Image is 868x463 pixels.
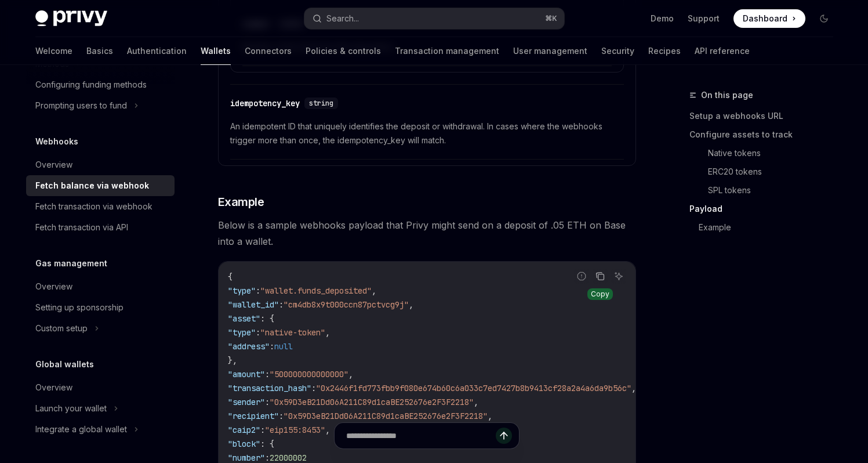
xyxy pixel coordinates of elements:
[372,285,376,296] span: ,
[326,12,359,26] div: Search...
[270,341,274,352] span: :
[279,411,284,421] span: :
[279,299,284,310] span: :
[651,13,674,24] a: Demo
[26,217,175,238] a: Fetch transaction via API
[488,411,492,421] span: ,
[127,37,187,65] a: Authentication
[35,37,72,65] a: Welcome
[35,158,72,172] div: Overview
[593,269,608,284] button: Copy the contents from the code block
[35,256,107,270] h5: Gas management
[228,397,265,407] span: "sender"
[265,397,270,407] span: :
[245,37,292,65] a: Connectors
[815,9,833,28] button: Toggle dark mode
[695,37,750,65] a: API reference
[284,299,409,310] span: "cm4db8x9t000ccn87pctvcg9j"
[26,276,175,297] a: Overview
[708,181,842,200] a: SPL tokens
[260,313,274,324] span: : {
[306,37,381,65] a: Policies & controls
[270,369,348,379] span: "500000000000000"
[35,422,127,436] div: Integrate a global wallet
[270,397,474,407] span: "0x59D3eB21Dd06A211C89d1caBE252676e2F3F2218"
[316,383,631,393] span: "0x2446f1fd773fbb9f080e674b60c6a033c7ed7427b8b9413cf28a2a4a6da9b56c"
[256,285,260,296] span: :
[35,301,124,314] div: Setting up sponsorship
[26,297,175,318] a: Setting up sponsorship
[708,144,842,162] a: Native tokens
[26,196,175,217] a: Fetch transaction via webhook
[545,14,557,23] span: ⌘ K
[26,175,175,196] a: Fetch balance via webhook
[35,135,78,149] h5: Webhooks
[513,37,587,65] a: User management
[228,272,233,282] span: {
[743,13,787,24] span: Dashboard
[228,383,311,393] span: "transaction_hash"
[35,220,128,234] div: Fetch transaction via API
[35,179,149,193] div: Fetch balance via webhook
[35,10,107,27] img: dark logo
[26,74,175,95] a: Configuring funding methods
[689,200,842,218] a: Payload
[201,37,231,65] a: Wallets
[648,37,681,65] a: Recipes
[228,341,270,352] span: "address"
[304,8,564,29] button: Search...⌘K
[733,9,805,28] a: Dashboard
[218,217,636,249] span: Below is a sample webhooks payload that Privy might send on a deposit of .05 ETH on Base into a w...
[35,321,88,335] div: Custom setup
[688,13,720,24] a: Support
[601,37,634,65] a: Security
[309,99,333,108] span: string
[311,383,316,393] span: :
[228,355,237,366] span: },
[35,99,127,113] div: Prompting users to fund
[587,288,613,300] div: Copy
[35,280,72,294] div: Overview
[26,154,175,175] a: Overview
[284,411,488,421] span: "0x59D3eB21Dd06A211C89d1caBE252676e2F3F2218"
[228,411,279,421] span: "recipient"
[611,269,626,284] button: Ask AI
[325,327,330,338] span: ,
[35,200,152,214] div: Fetch transaction via webhook
[395,37,499,65] a: Transaction management
[474,397,478,407] span: ,
[228,313,260,324] span: "asset"
[26,377,175,398] a: Overview
[631,383,636,393] span: ,
[260,327,325,338] span: "native-token"
[228,369,265,379] span: "amount"
[228,285,256,296] span: "type"
[86,37,113,65] a: Basics
[348,369,353,379] span: ,
[35,401,107,415] div: Launch your wallet
[701,88,753,102] span: On this page
[409,299,413,310] span: ,
[260,285,372,296] span: "wallet.funds_deposited"
[689,107,842,125] a: Setup a webhooks URL
[689,125,842,144] a: Configure assets to track
[35,381,72,395] div: Overview
[699,218,842,237] a: Example
[228,299,279,310] span: "wallet_id"
[274,341,293,352] span: null
[256,327,260,338] span: :
[708,162,842,181] a: ERC20 tokens
[574,269,589,284] button: Report incorrect code
[35,357,94,371] h5: Global wallets
[35,78,147,92] div: Configuring funding methods
[230,120,624,147] span: An idempotent ID that uniquely identifies the deposit or withdrawal. In cases where the webhooks ...
[496,428,512,444] button: Send message
[230,97,300,109] div: idempotency_key
[228,327,256,338] span: "type"
[218,194,264,210] span: Example
[265,369,270,379] span: :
